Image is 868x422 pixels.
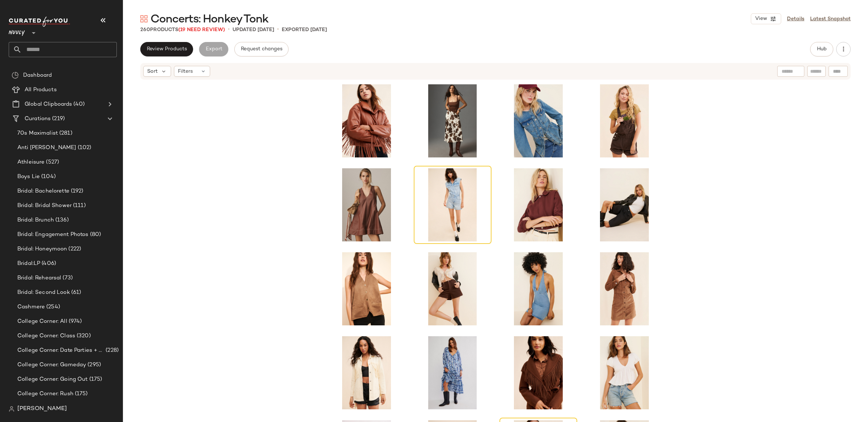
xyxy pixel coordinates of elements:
[17,216,54,224] span: Bridal: Brunch
[61,274,73,282] span: (73)
[228,25,230,34] span: •
[140,26,225,34] div: Products
[416,84,489,157] img: 4120652010041_291_b
[282,26,327,34] p: Exported [DATE]
[17,361,86,369] span: College Corner: Gameday
[72,202,86,210] span: (111)
[330,168,403,241] img: 4134084320006_054_b
[69,187,84,195] span: (192)
[25,115,51,123] span: Curations
[17,129,58,138] span: 70s Maximalist
[9,25,25,38] span: Nuuly
[17,259,40,268] span: Bridal:LP
[9,406,14,412] img: svg%3e
[44,158,59,166] span: (527)
[755,16,767,22] span: View
[17,346,104,355] span: College Corner: Date Parties + Formals
[17,332,75,340] span: College Corner: Class
[817,46,827,52] span: Hub
[72,100,85,109] span: (40)
[9,17,70,27] img: cfy_white_logo.C9jOOHJF.svg
[330,84,403,157] img: 85115764_020_b
[588,84,661,157] img: 70272745_020_b4
[330,336,403,409] img: 80842651_011_b
[810,42,833,56] button: Hub
[416,252,489,325] img: 98562283_220_b
[588,336,661,409] img: 80478027_011_b25
[17,173,40,181] span: Boys Lie
[45,303,60,311] span: (254)
[17,317,67,326] span: College Corner: All
[588,252,661,325] img: 83472076_020_b
[751,13,781,24] button: View
[17,405,67,413] span: [PERSON_NAME]
[76,144,92,152] span: (102)
[17,144,76,152] span: Anti [PERSON_NAME]
[58,129,72,138] span: (281)
[17,202,72,210] span: Bridal: Bridal Shower
[146,46,187,52] span: Review Products
[502,252,575,325] img: 96707708_093_b
[86,361,101,369] span: (295)
[416,336,489,409] img: 100797133_040_b
[17,288,70,297] span: Bridal: Second Look
[241,46,282,52] span: Request changes
[233,26,274,34] p: updated [DATE]
[330,252,403,325] img: 101785277_024_b
[147,68,158,75] span: Sort
[89,231,101,239] span: (80)
[416,168,489,241] img: 89806582_040_b
[787,15,804,23] a: Details
[12,72,19,79] img: svg%3e
[88,375,102,384] span: (175)
[17,231,89,239] span: Bridal: Engagement Photos
[140,42,193,56] button: Review Products
[17,274,61,282] span: Bridal: Rehearsal
[17,158,44,166] span: Athleisure
[502,336,575,409] img: 94403144_020_b
[51,115,65,123] span: (219)
[67,245,81,253] span: (222)
[70,288,81,297] span: (61)
[17,245,67,253] span: Bridal: Honeymoon
[54,216,69,224] span: (136)
[67,317,82,326] span: (974)
[23,71,52,80] span: Dashboard
[25,86,57,94] span: All Products
[234,42,289,56] button: Request changes
[140,15,148,22] img: svg%3e
[588,168,661,241] img: 94588803_001_b
[150,12,268,27] span: Concerts: Honkey Tonk
[40,259,56,268] span: (406)
[502,168,575,241] img: 101992923_060_b
[75,332,91,340] span: (320)
[502,84,575,157] img: 100930254_048_b
[40,173,56,181] span: (104)
[178,68,193,75] span: Filters
[104,346,119,355] span: (228)
[17,375,88,384] span: College Corner: Going Out
[17,390,73,398] span: College Corner: Rush
[17,303,45,311] span: Cashmere
[810,15,851,23] a: Latest Snapshot
[178,27,225,33] span: (19 Need Review)
[277,25,279,34] span: •
[25,100,72,109] span: Global Clipboards
[17,187,69,195] span: Bridal: Bachelorette
[73,390,88,398] span: (175)
[140,27,150,33] span: 260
